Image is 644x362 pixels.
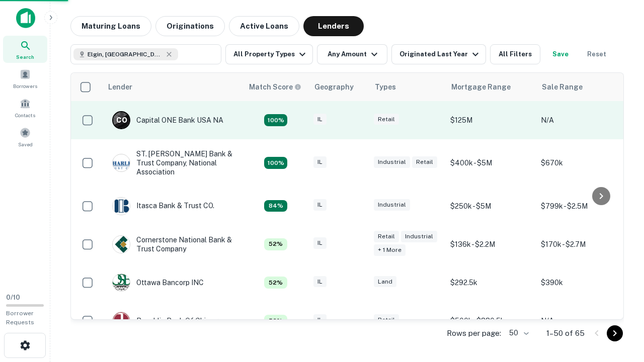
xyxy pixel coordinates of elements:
td: $390k [536,263,626,302]
button: Save your search to get updates of matches that match your search criteria. [544,44,577,64]
th: Sale Range [536,73,626,101]
th: Lender [102,73,243,101]
div: Ottawa Bancorp INC [112,274,204,292]
span: 0 / 10 [6,294,20,301]
button: Any Amount [317,44,387,64]
span: Contacts [15,111,35,119]
td: $670k [536,139,626,187]
td: $799k - $2.5M [536,187,626,225]
th: Geography [308,73,369,101]
div: Industrial [374,199,410,211]
td: $292.5k [445,263,536,302]
div: Capitalize uses an advanced AI algorithm to match your search with the best lender. The match sco... [264,200,287,212]
span: Borrower Requests [6,310,34,326]
div: Retail [374,314,399,326]
div: Capitalize uses an advanced AI algorithm to match your search with the best lender. The match sco... [264,238,287,250]
div: Republic Bank Of Chicago [112,312,222,330]
div: Mortgage Range [451,81,511,93]
td: N/A [536,302,626,340]
div: + 1 more [374,244,406,256]
div: Capitalize uses an advanced AI algorithm to match your search with the best lender. The match sco... [264,277,287,289]
td: $136k - $2.2M [445,225,536,263]
td: $500k - $880.5k [445,302,536,340]
div: Retail [374,231,399,242]
div: Originated Last Year [399,48,481,60]
div: 50 [505,326,530,340]
p: Rows per page: [447,327,501,339]
a: Contacts [3,94,47,121]
button: Originations [155,16,225,36]
td: $125M [445,101,536,139]
p: C O [116,115,127,126]
button: All Property Types [225,44,313,64]
th: Types [369,73,445,101]
a: Borrowers [3,65,47,92]
img: capitalize-icon.png [16,8,35,28]
div: IL [313,199,327,211]
div: IL [313,237,327,249]
div: Retail [374,114,399,125]
h6: Match Score [249,81,299,93]
button: Active Loans [229,16,299,36]
div: IL [313,276,327,288]
div: Capitalize uses an advanced AI algorithm to match your search with the best lender. The match sco... [264,157,287,169]
td: N/A [536,101,626,139]
div: Lender [108,81,132,93]
span: Saved [18,140,33,148]
div: Capitalize uses an advanced AI algorithm to match your search with the best lender. The match sco... [264,114,287,126]
div: IL [313,156,327,168]
p: 1–50 of 65 [546,327,585,339]
div: Industrial [401,231,437,242]
button: Lenders [303,16,364,36]
span: Search [16,53,34,61]
img: picture [113,236,130,253]
div: Industrial [374,156,410,168]
img: picture [113,198,130,215]
th: Mortgage Range [445,73,536,101]
button: Reset [581,44,613,64]
div: Itasca Bank & Trust CO. [112,197,214,215]
button: Maturing Loans [70,16,151,36]
button: Go to next page [607,325,623,341]
div: IL [313,314,327,326]
td: $400k - $5M [445,139,536,187]
div: Capital ONE Bank USA NA [112,111,223,129]
div: IL [313,114,327,125]
button: Originated Last Year [391,44,486,64]
div: Geography [314,81,354,93]
a: Search [3,36,47,63]
img: picture [113,154,130,171]
a: Saved [3,123,47,150]
div: Capitalize uses an advanced AI algorithm to match your search with the best lender. The match sco... [264,315,287,327]
img: picture [113,312,130,329]
div: Cornerstone National Bank & Trust Company [112,235,233,253]
button: All Filters [490,44,540,64]
div: Sale Range [542,81,583,93]
div: Land [374,276,396,288]
div: ST. [PERSON_NAME] Bank & Trust Company, National Association [112,149,233,177]
img: picture [113,274,130,291]
td: $250k - $5M [445,187,536,225]
td: $170k - $2.7M [536,225,626,263]
th: Capitalize uses an advanced AI algorithm to match your search with the best lender. The match sco... [243,73,308,101]
div: Capitalize uses an advanced AI algorithm to match your search with the best lender. The match sco... [249,81,301,93]
div: Types [375,81,396,93]
iframe: Chat Widget [594,282,644,330]
span: Elgin, [GEOGRAPHIC_DATA], [GEOGRAPHIC_DATA] [88,50,163,59]
span: Borrowers [13,82,37,90]
div: Retail [412,156,437,168]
